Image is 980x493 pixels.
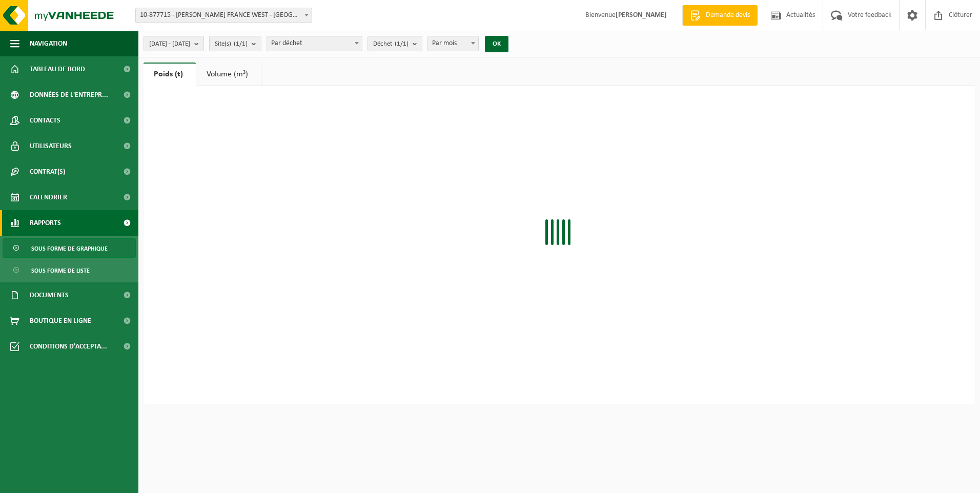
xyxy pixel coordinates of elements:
[144,63,196,86] a: Poids (t)
[703,10,752,20] span: Demande devis
[395,40,409,47] count: (1/1)
[30,184,67,210] span: Calendrier
[136,8,312,23] span: 10-877715 - ADLER PELZER FRANCE WEST - MORNAC
[144,36,204,51] button: [DATE] - [DATE]
[30,334,107,359] span: Conditions d'accepta...
[428,36,478,51] span: Par mois
[616,11,667,19] strong: [PERSON_NAME]
[30,108,60,133] span: Contacts
[31,239,108,258] span: Sous forme de graphique
[234,40,248,47] count: (1/1)
[30,159,65,184] span: Contrat(s)
[485,36,508,52] button: OK
[267,36,362,51] span: Par déchet
[30,210,61,236] span: Rapports
[31,261,90,280] span: Sous forme de liste
[30,133,72,159] span: Utilisateurs
[30,282,69,308] span: Documents
[209,36,261,51] button: Site(s)(1/1)
[215,36,248,52] span: Site(s)
[427,36,479,51] span: Par mois
[30,31,67,56] span: Navigation
[267,36,362,51] span: Par déchet
[367,36,422,51] button: Déchet(1/1)
[373,36,409,52] span: Déchet
[135,8,312,23] span: 10-877715 - ADLER PELZER FRANCE WEST - MORNAC
[30,82,108,108] span: Données de l'entrepr...
[682,5,758,26] a: Demande devis
[30,56,85,82] span: Tableau de bord
[149,36,190,52] span: [DATE] - [DATE]
[30,308,91,334] span: Boutique en ligne
[3,260,136,280] a: Sous forme de liste
[196,63,261,86] a: Volume (m³)
[3,238,136,258] a: Sous forme de graphique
